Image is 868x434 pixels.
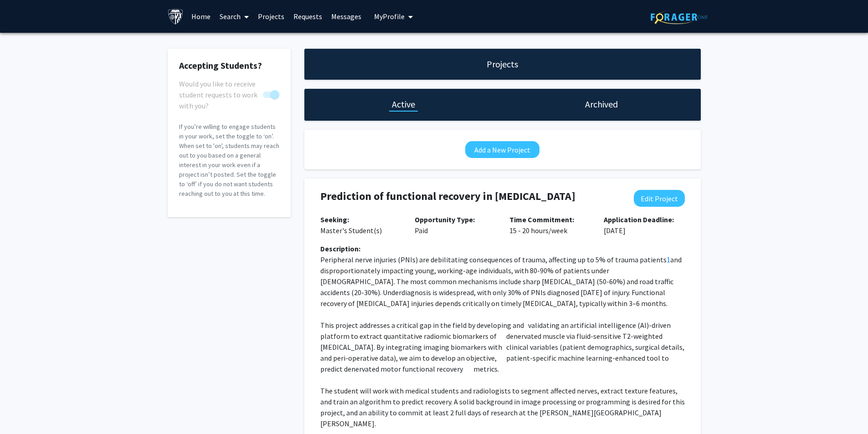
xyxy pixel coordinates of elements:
[320,385,685,429] p: A solid background in image processing or programming is desired for this project, and an ability...
[634,190,685,207] button: Edit Project
[253,0,289,32] a: Projects
[509,214,591,236] p: 15 - 20 hours/week
[487,58,518,71] h1: Projects
[320,321,524,330] span: This project addresses a critical gap in the field by developing and
[179,78,259,111] span: Would you like to receive student requests to work with you?
[374,12,405,21] span: My Profile
[7,393,39,427] iframe: Chat
[327,0,366,32] a: Messages
[320,255,667,264] span: Peripheral nerve injuries (PNIs) are debilitating consequences of trauma, affecting up to 5% of t...
[320,353,670,373] span: patient-specific machine learning-enhanced tool to predict denervated motor functional recovery
[320,190,619,203] h4: Prediction of functional recovery in [MEDICAL_DATA]
[585,98,618,111] h1: Archived
[187,0,215,32] a: Home
[509,215,574,224] b: Time Commitment:
[473,364,499,373] span: metrics.
[320,214,401,236] p: Master's Student(s)
[320,243,685,254] div: Description:
[179,60,279,71] h2: Accepting Students?
[320,215,349,224] b: Seeking:
[320,332,664,352] span: denervated muscle via fluid-sensitive T2-weighted [MEDICAL_DATA]. By integrating imaging biomarke...
[651,10,708,24] img: ForagerOne Logo
[604,214,685,236] p: [DATE]
[667,255,670,264] a: 1
[215,0,253,32] a: Search
[289,0,327,32] a: Requests
[415,215,475,224] b: Opportunity Type:
[415,214,496,236] p: Paid
[392,98,415,111] h1: Active
[320,342,686,363] span: clinical variables (patient demographics, surgical details, and peri-operative data), we aim to d...
[604,215,674,224] b: Application Deadline:
[179,122,279,199] p: If you’re willing to engage students in your work, set the toggle to ‘on’. When set to 'on', stud...
[465,141,539,158] button: Add a New Project
[320,255,683,308] span: and disproportionately impacting young, working-age individuals, with 80-90% of patients under [D...
[320,321,672,341] span: validating an artificial intelligence (AI)-driven platform to extract quantitative radiomic bioma...
[320,386,679,406] span: The student will work with medical students and radiologists to segment affected nerves, extract ...
[168,9,184,25] img: Johns Hopkins University Logo
[179,78,279,100] div: You cannot turn this off while you have active projects.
